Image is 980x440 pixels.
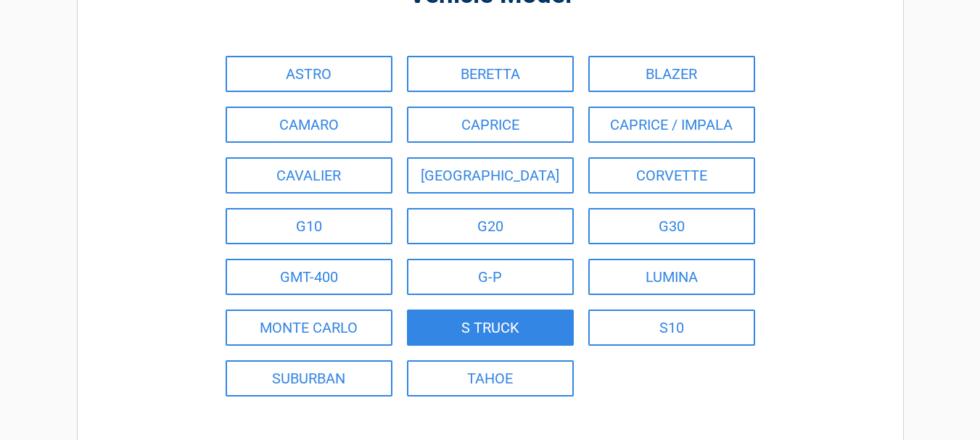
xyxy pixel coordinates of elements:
a: TAHOE [407,360,574,397]
a: G30 [588,208,755,244]
a: SUBURBAN [226,360,392,397]
a: [GEOGRAPHIC_DATA] [407,157,574,194]
a: G10 [226,208,392,244]
a: CAVALIER [226,157,392,194]
a: S10 [588,310,755,346]
a: BLAZER [588,56,755,92]
a: G-P [407,259,574,295]
a: CORVETTE [588,157,755,194]
a: CAPRICE / IMPALA [588,107,755,143]
a: G20 [407,208,574,244]
a: S TRUCK [407,310,574,346]
a: GMT-400 [226,259,392,295]
a: CAPRICE [407,107,574,143]
a: BERETTA [407,56,574,92]
a: ASTRO [226,56,392,92]
a: LUMINA [588,259,755,295]
a: MONTE CARLO [226,310,392,346]
a: CAMARO [226,107,392,143]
